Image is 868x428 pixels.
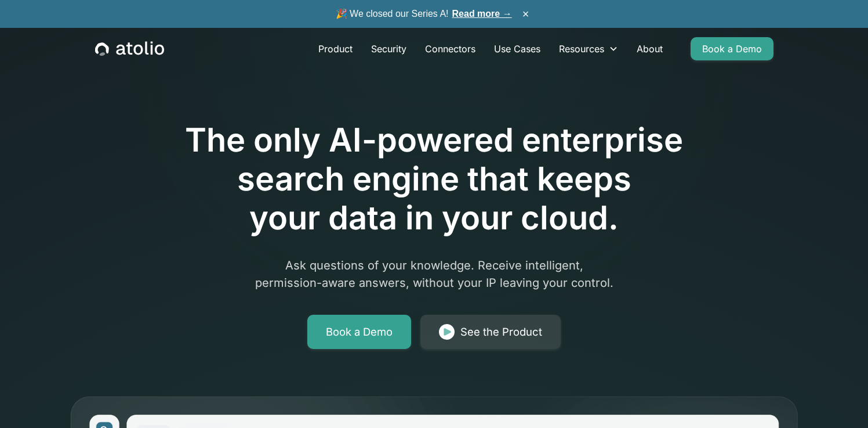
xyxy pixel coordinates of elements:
a: Use Cases [485,37,550,60]
a: Security [362,37,416,60]
button: × [519,8,533,20]
span: 🎉 We closed our Series A! [336,7,512,21]
div: Resources [550,37,627,60]
a: home [95,41,164,56]
a: Read more → [452,9,512,19]
a: About [627,37,672,60]
a: Book a Demo [691,37,773,60]
a: Product [309,37,362,60]
div: Resources [559,42,604,56]
a: See the Product [420,315,561,350]
a: Connectors [416,37,485,60]
div: See the Product [460,324,542,340]
h1: The only AI-powered enterprise search engine that keeps your data in your cloud. [137,121,731,238]
p: Ask questions of your knowledge. Receive intelligent, permission-aware answers, without your IP l... [212,257,657,292]
a: Book a Demo [307,315,411,350]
